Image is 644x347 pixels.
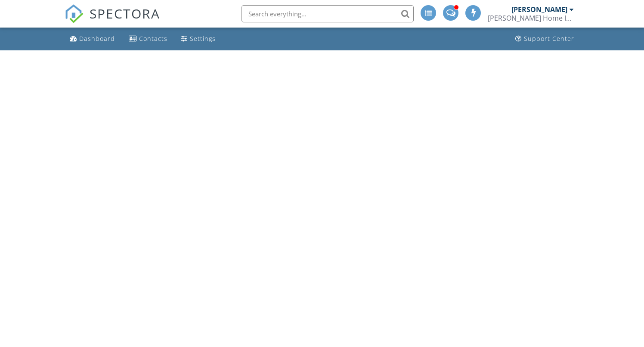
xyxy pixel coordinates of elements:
[139,34,167,43] div: Contacts
[90,4,160,22] span: SPECTORA
[488,14,574,22] div: Murphy Home Inspection
[65,12,160,30] a: SPECTORA
[511,5,567,14] div: [PERSON_NAME]
[125,31,171,47] a: Contacts
[241,5,414,22] input: Search everything...
[524,34,574,43] div: Support Center
[79,34,115,43] div: Dashboard
[65,4,84,23] img: The Best Home Inspection Software - Spectora
[178,31,219,47] a: Settings
[512,31,578,47] a: Support Center
[66,31,118,47] a: Dashboard
[190,34,216,43] div: Settings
